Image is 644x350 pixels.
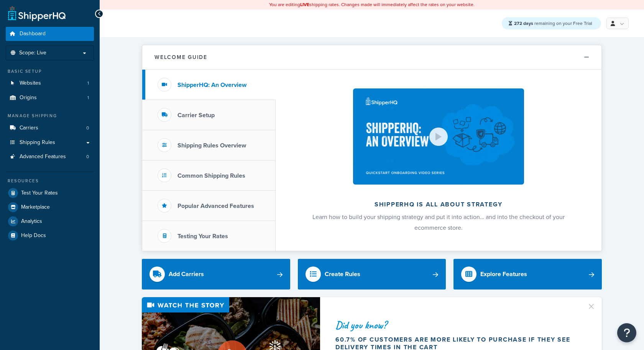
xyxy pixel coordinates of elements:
span: 0 [86,154,89,160]
a: Help Docs [6,229,94,242]
span: Scope: Live [19,50,46,56]
span: remaining on your Free Trial [514,20,592,27]
span: Analytics [21,218,42,225]
li: Advanced Features [6,150,94,164]
span: Help Docs [21,232,46,239]
li: Carriers [6,121,94,135]
li: Websites [6,76,94,90]
img: ShipperHQ is all about strategy [353,88,524,185]
span: Marketplace [21,204,50,211]
span: 1 [87,95,89,101]
span: Dashboard [20,31,46,37]
h3: Shipping Rules Overview [177,142,246,149]
span: Test Your Rates [21,190,58,196]
strong: 272 days [514,20,533,27]
div: Manage Shipping [6,113,94,119]
a: Marketplace [6,200,94,214]
a: Explore Features [453,259,602,289]
h3: ShipperHQ: An Overview [177,82,246,88]
a: Create Rules [298,259,446,289]
span: Origins [20,95,37,101]
div: Add Carriers [169,269,204,280]
a: Advanced Features0 [6,150,94,164]
a: Websites1 [6,76,94,90]
h2: ShipperHQ is all about strategy [296,201,581,208]
h3: Testing Your Rates [177,233,228,240]
button: Open Resource Center [617,323,636,342]
h3: Common Shipping Rules [177,172,245,179]
span: 0 [86,125,89,131]
a: Shipping Rules [6,136,94,150]
h3: Carrier Setup [177,112,215,119]
a: Origins1 [6,91,94,105]
span: 1 [87,80,89,87]
a: Test Your Rates [6,186,94,200]
button: Welcome Guide [142,45,601,70]
span: Carriers [20,125,38,131]
span: Websites [20,80,41,87]
span: Advanced Features [20,154,66,160]
a: Dashboard [6,27,94,41]
div: Explore Features [480,269,527,280]
div: Did you know? [335,320,578,330]
h3: Popular Advanced Features [177,203,254,209]
div: Create Rules [325,269,360,280]
div: Resources [6,178,94,184]
li: Origins [6,91,94,105]
a: Add Carriers [142,259,290,289]
b: LIVE [300,1,309,8]
span: Shipping Rules [20,139,55,146]
a: Analytics [6,214,94,228]
div: Basic Setup [6,68,94,75]
h2: Welcome Guide [154,54,207,60]
span: Learn how to build your shipping strategy and put it into action… and into the checkout of your e... [312,213,565,232]
a: Carriers0 [6,121,94,135]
